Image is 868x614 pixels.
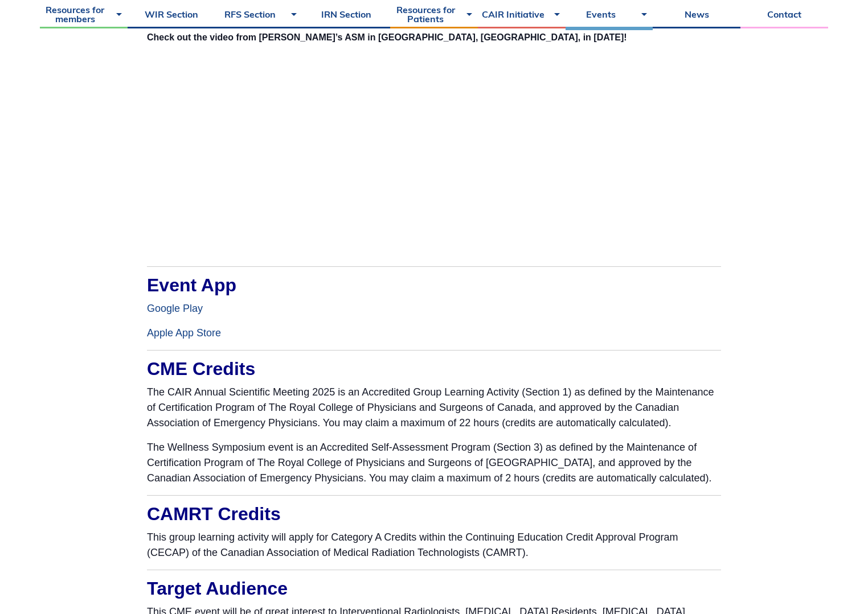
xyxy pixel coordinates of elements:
p: This group learning activity will apply for Category A Credits within the Continuing Education Cr... [147,530,721,561]
span: CME Credits [147,358,255,379]
a: Google Play [147,303,203,314]
iframe: YouTube video player [147,49,466,228]
span: Event App [147,275,236,295]
h2: Check out the video from [PERSON_NAME]’s ASM in [GEOGRAPHIC_DATA], [GEOGRAPHIC_DATA], in [DATE]! [147,33,721,42]
p: The Wellness Symposium event is an Accredited Self-Assessment Program (Section 3) as defined by t... [147,440,721,486]
span: CAMRT Credits [147,504,281,524]
p: The CAIR Annual Scientific Meeting 2025 is an Accredited Group Learning Activity (Section 1) as d... [147,385,721,431]
a: Apple App Store [147,327,221,339]
span: Target Audience [147,578,288,599]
